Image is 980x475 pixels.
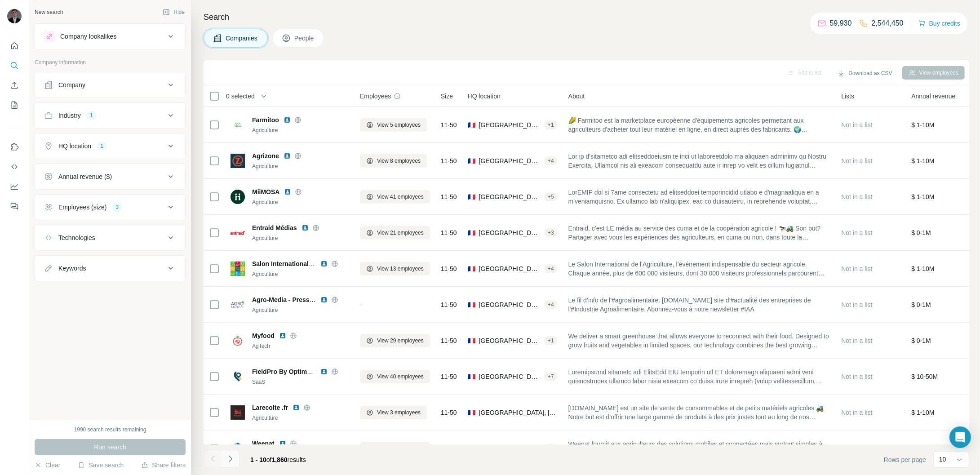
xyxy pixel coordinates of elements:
[939,455,946,464] p: 10
[252,126,349,134] div: Agriculture
[568,260,831,278] span: Le Salon International de l'Agriculture, l’événement indispensable du secteur agricole. Chaque an...
[468,228,475,237] span: 🇫🇷
[441,336,457,345] span: 11-50
[911,301,931,308] span: $ 0-1M
[7,9,22,23] img: Avatar
[468,408,475,417] span: 🇫🇷
[252,414,349,422] div: Agriculture
[252,115,279,124] span: Farmitoo
[568,188,831,206] span: LorEMIP dol si 7ame consectetu ad elitseddoei temporincidid utlabo e d'magnaaliqua en a m'veniamq...
[377,193,424,201] span: View 41 employees
[841,409,872,416] span: Not in a list
[74,426,146,434] div: 1990 search results remaining
[204,11,969,23] h4: Search
[841,229,872,236] span: Not in a list
[35,74,185,96] button: Company
[231,441,245,456] img: Logo of Weenat
[441,372,457,381] span: 11-50
[479,120,541,129] span: [GEOGRAPHIC_DATA], [GEOGRAPHIC_DATA], [GEOGRAPHIC_DATA]
[250,456,306,463] span: results
[911,229,931,236] span: $ 0-1M
[231,405,245,420] img: Logo of Larecolte .fr
[377,157,421,165] span: View 8 employees
[231,226,245,240] img: Logo of Entraid Médias
[226,92,255,101] span: 0 selected
[479,228,541,237] span: [GEOGRAPHIC_DATA], [GEOGRAPHIC_DATA], [GEOGRAPHIC_DATA]
[568,404,831,422] span: [DOMAIN_NAME] est un site de vente de consommables et de petits matériels agricoles 🚜 Notre but e...
[302,224,309,231] img: LinkedIn logo
[35,26,185,47] button: Company lookalikes
[226,34,258,43] span: Companies
[918,17,960,30] button: Buy credits
[468,372,475,381] span: 🇫🇷
[252,151,279,160] span: Agrizone
[35,8,63,16] div: New search
[441,264,457,273] span: 11-50
[7,77,22,93] button: Enrich CSV
[441,156,457,165] span: 11-50
[284,152,291,160] img: LinkedIn logo
[568,439,831,457] span: Weenat fournit aux agriculteurs des solutions mobiles et connectées mais surtout simples à utilis...
[479,156,541,165] span: [GEOGRAPHIC_DATA], [GEOGRAPHIC_DATA], [GEOGRAPHIC_DATA]
[377,229,424,237] span: View 21 employees
[441,228,457,237] span: 11-50
[7,97,22,113] button: My lists
[7,38,22,54] button: Quick start
[441,192,457,201] span: 11-50
[360,370,430,383] button: View 40 employees
[60,32,116,41] div: Company lookalikes
[35,135,185,157] button: HQ location1
[293,404,300,411] img: LinkedIn logo
[544,301,558,309] div: + 4
[544,193,558,201] div: + 5
[468,444,475,453] span: 🇫🇷
[468,92,501,101] span: HQ location
[284,188,291,195] img: LinkedIn logo
[911,265,934,272] span: $ 1-10M
[479,372,541,381] span: [GEOGRAPHIC_DATA], [GEOGRAPHIC_DATA], [GEOGRAPHIC_DATA]
[252,331,275,340] span: Myfood
[911,121,934,129] span: $ 1-10M
[231,297,245,312] img: Logo of Agro-Media - Presse de l'industrie Agroalimentaire
[252,368,324,375] span: FieldPro By Optimetriks
[35,461,60,470] button: Clear
[320,296,328,303] img: LinkedIn logo
[911,373,938,380] span: $ 10-50M
[58,233,95,242] div: Technologies
[479,444,541,453] span: [GEOGRAPHIC_DATA], [GEOGRAPHIC_DATA], [GEOGRAPHIC_DATA]
[568,368,831,386] span: Loremipsumd sitametc adi ElitsEdd EIU temporin utl ET doloremagn aliquaeni admi veni quisnostrude...
[884,455,926,464] span: Rows per page
[468,120,475,129] span: 🇫🇷
[35,58,186,67] p: Company information
[279,332,286,339] img: LinkedIn logo
[266,456,272,463] span: of
[231,262,245,276] img: Logo of Salon International de l'Agriculture
[360,262,430,275] button: View 13 employees
[377,373,424,381] span: View 40 employees
[35,227,185,249] button: Technologies
[252,234,349,242] div: Agriculture
[911,409,934,416] span: $ 1-10M
[320,368,328,375] img: LinkedIn logo
[250,456,266,463] span: 1 - 10
[544,337,558,345] div: + 1
[58,142,91,151] div: HQ location
[78,461,124,470] button: Save search
[841,265,872,272] span: Not in a list
[911,337,931,344] span: $ 0-1M
[441,444,457,453] span: 11-50
[35,166,185,187] button: Annual revenue ($)
[441,300,457,309] span: 11-50
[252,378,349,386] div: SaaS
[441,120,457,129] span: 11-50
[841,157,872,164] span: Not in a list
[479,192,541,201] span: [GEOGRAPHIC_DATA], [GEOGRAPHIC_DATA]|[GEOGRAPHIC_DATA]
[841,337,872,344] span: Not in a list
[841,373,872,380] span: Not in a list
[377,121,421,129] span: View 5 employees
[7,159,22,175] button: Use Surfe API
[35,196,185,218] button: Employees (size)3
[568,224,831,242] span: Entraid, c’est LE média au service des cuma et de la coopération agricole ! 🐄🚜 Son but? Partager ...
[252,223,297,232] span: Entraid Médias
[231,190,245,204] img: Logo of MiiMOSA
